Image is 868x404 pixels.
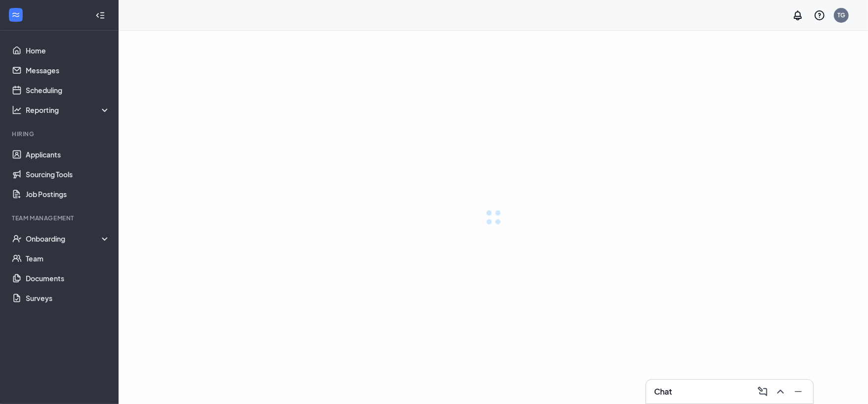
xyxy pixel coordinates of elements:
a: Team [26,249,110,268]
button: Minimize [789,384,805,400]
a: Documents [26,268,110,288]
div: Onboarding [26,234,111,244]
svg: ComposeMessage [757,386,769,398]
div: Hiring [12,130,108,138]
a: Applicants [26,145,110,164]
a: Sourcing Tools [26,164,110,184]
div: Team Management [12,214,108,222]
h3: Chat [654,386,672,397]
div: Reporting [26,105,111,115]
svg: Minimize [792,386,804,398]
a: Job Postings [26,184,110,204]
a: Messages [26,60,110,80]
svg: QuestionInfo [814,9,826,21]
svg: WorkstreamLogo [11,10,21,20]
svg: UserCheck [12,234,22,244]
a: Surveys [26,288,110,308]
svg: Notifications [792,9,804,21]
div: TG [837,11,845,19]
svg: Collapse [95,10,105,20]
button: ChevronUp [772,384,787,400]
svg: Analysis [12,105,22,115]
a: Scheduling [26,80,110,100]
a: Home [26,41,110,60]
svg: ChevronUp [775,386,786,398]
button: ComposeMessage [754,384,770,400]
